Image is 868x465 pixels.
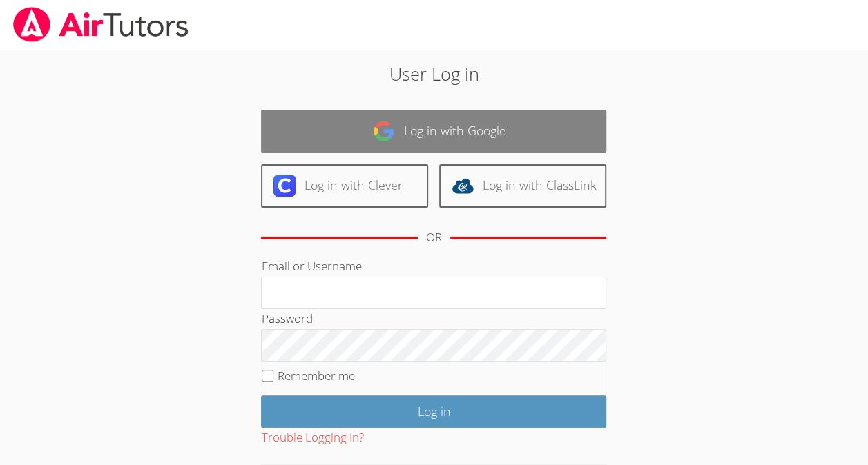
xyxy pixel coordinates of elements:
[426,228,442,248] div: OR
[278,368,355,384] label: Remember me
[273,175,296,197] img: clever-logo-6eab21bc6e7a338710f1a6ff85c0baf02591cd810cc4098c63d3a4b26e2feb20.svg
[261,164,428,208] a: Log in with Clever
[452,175,474,197] img: classlink-logo-d6bb404cc1216ec64c9a2012d9dc4662098be43eaf13dc465df04b49fa7ab582.svg
[261,110,606,153] a: Log in with Google
[439,164,606,208] a: Log in with ClassLink
[373,120,395,142] img: google-logo-50288ca7cdecda66e5e0955fdab243c47b7ad437acaf1139b6f446037453330a.svg
[200,61,668,87] h2: User Log in
[261,395,606,428] input: Log in
[261,428,363,448] button: Trouble Logging In?
[261,310,312,326] label: Password
[261,258,361,274] label: Email or Username
[12,7,190,42] img: airtutors_banner-c4298cdbf04f3fff15de1276eac7730deb9818008684d7c2e4769d2f7ddbe033.png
